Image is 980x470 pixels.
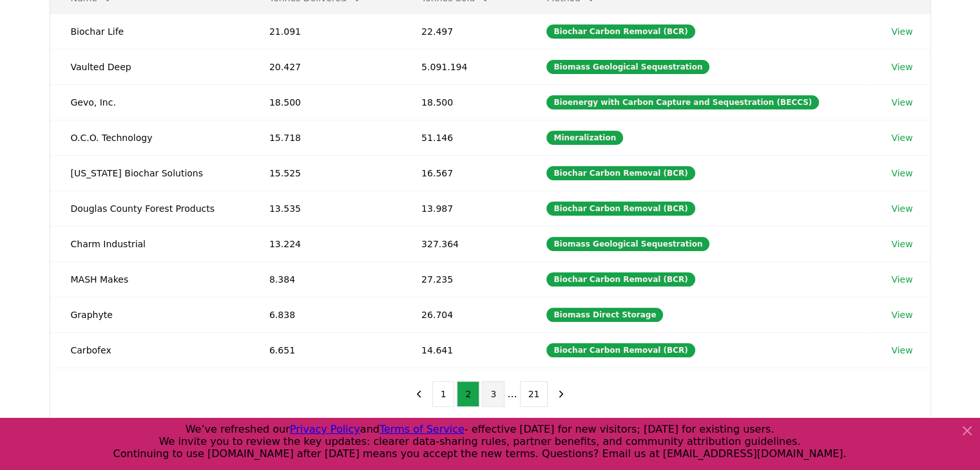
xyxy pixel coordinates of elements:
[482,381,504,407] button: 3
[891,344,912,357] a: View
[401,297,526,332] td: 26.704
[457,381,479,407] button: 2
[891,25,912,38] a: View
[249,14,401,49] td: 21.091
[50,155,249,191] td: [US_STATE] Biochar Solutions
[507,386,517,402] li: ...
[50,226,249,261] td: Charm Industrial
[546,343,695,357] div: Biochar Carbon Removal (BCR)
[50,84,249,120] td: Gevo, Inc.
[50,297,249,332] td: Graphyte
[401,261,526,297] td: 27.235
[249,297,401,332] td: 6.838
[546,237,709,251] div: Biomass Geological Sequestration
[546,24,695,39] div: Biochar Carbon Removal (BCR)
[546,202,695,216] div: Biochar Carbon Removal (BCR)
[546,131,623,145] div: Mineralization
[50,332,249,368] td: Carbofex
[546,308,663,322] div: Biomass Direct Storage
[891,202,912,215] a: View
[401,155,526,191] td: 16.567
[550,381,572,407] button: next page
[50,191,249,226] td: Douglas County Forest Products
[249,226,401,261] td: 13.224
[401,14,526,49] td: 22.497
[891,131,912,144] a: View
[401,226,526,261] td: 327.364
[249,332,401,368] td: 6.651
[401,191,526,226] td: 13.987
[408,381,430,407] button: previous page
[50,120,249,155] td: O.C.O. Technology
[546,272,695,287] div: Biochar Carbon Removal (BCR)
[891,238,912,250] a: View
[546,60,709,74] div: Biomass Geological Sequestration
[50,49,249,84] td: Vaulted Deep
[401,49,526,84] td: 5.091.194
[401,332,526,368] td: 14.641
[891,273,912,286] a: View
[249,155,401,191] td: 15.525
[891,308,912,321] a: View
[249,49,401,84] td: 20.427
[891,167,912,180] a: View
[249,261,401,297] td: 8.384
[891,61,912,73] a: View
[520,381,548,407] button: 21
[249,120,401,155] td: 15.718
[546,95,819,109] div: Bioenergy with Carbon Capture and Sequestration (BECCS)
[891,96,912,109] a: View
[50,14,249,49] td: Biochar Life
[249,84,401,120] td: 18.500
[546,166,695,180] div: Biochar Carbon Removal (BCR)
[432,381,455,407] button: 1
[401,84,526,120] td: 18.500
[50,261,249,297] td: MASH Makes
[249,191,401,226] td: 13.535
[401,120,526,155] td: 51.146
